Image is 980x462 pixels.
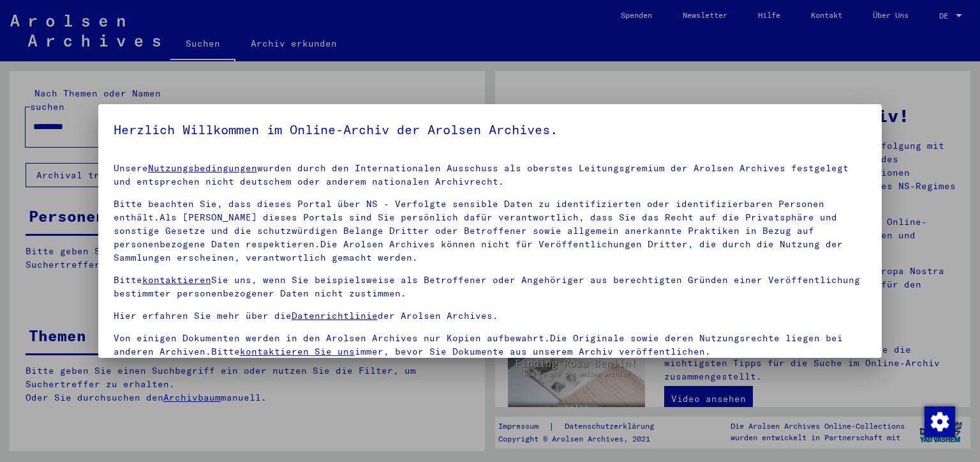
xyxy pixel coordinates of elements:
[142,274,211,286] a: kontaktieren
[240,346,355,357] a: kontaktieren Sie uns
[114,332,867,358] p: Von einigen Dokumenten werden in den Arolsen Archives nur Kopien aufbewahrt.Die Originale sowie d...
[114,162,867,189] p: Unsere wurden durch den Internationalen Ausschuss als oberstes Leitungsgremium der Arolsen Archiv...
[148,162,257,174] a: Nutzungsbedingungen
[292,310,378,321] a: Datenrichtlinie
[114,119,867,140] h5: Herzlich Willkommen im Online-Archiv der Arolsen Archives.
[114,197,867,265] p: Bitte beachten Sie, dass dieses Portal über NS - Verfolgte sensible Daten zu identifizierten oder...
[114,309,867,323] p: Hier erfahren Sie mehr über die der Arolsen Archives.
[924,406,955,437] img: Zustimmung ändern
[114,273,867,300] p: Bitte Sie uns, wenn Sie beispielsweise als Betroffener oder Angehöriger aus berechtigten Gründen ...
